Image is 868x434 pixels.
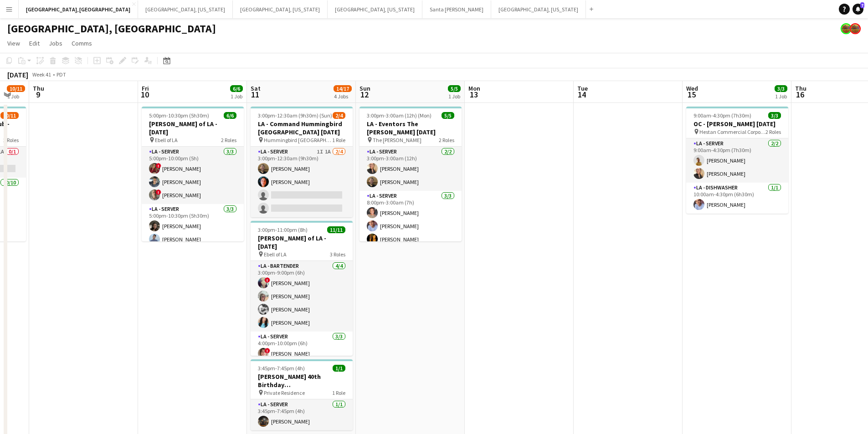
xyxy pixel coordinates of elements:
[140,89,149,100] span: 10
[45,37,66,49] a: Jobs
[360,84,370,92] span: Sun
[231,93,242,100] div: 1 Job
[467,89,480,100] span: 13
[4,37,24,49] a: View
[332,389,345,396] span: 1 Role
[156,189,161,195] span: !
[841,23,852,34] app-user-avatar: Rollin Hero
[265,348,270,353] span: !
[685,89,698,100] span: 15
[258,226,308,233] span: 3:00pm-11:00pm (8h)
[251,261,353,332] app-card-role: LA - Bartender4/43:00pm-9:00pm (6h)![PERSON_NAME][PERSON_NAME][PERSON_NAME][PERSON_NAME]
[576,89,588,100] span: 14
[360,147,462,191] app-card-role: LA - Server2/23:00pm-3:00am (12h)[PERSON_NAME][PERSON_NAME]
[142,84,149,92] span: Fri
[422,0,491,18] button: Santa [PERSON_NAME]
[251,221,353,356] app-job-card: 3:00pm-11:00pm (8h)11/11[PERSON_NAME] of LA - [DATE] Ebell of LA3 RolesLA - Bartender4/43:00pm-9:...
[251,332,353,389] app-card-role: LA - Server3/34:00pm-10:00pm (6h)![PERSON_NAME]
[142,120,244,136] h3: [PERSON_NAME] of LA - [DATE]
[251,84,261,92] span: Sat
[334,93,351,100] div: 4 Jobs
[251,107,353,217] app-job-card: 3:00pm-12:30am (9h30m) (Sun)2/4LA - Command Hummingbird [GEOGRAPHIC_DATA] [DATE] Hummingbird [GEO...
[442,112,454,119] span: 5/5
[768,112,781,119] span: 3/3
[142,107,244,241] app-job-card: 5:00pm-10:30pm (5h30m)6/6[PERSON_NAME] of LA - [DATE] Ebell of LA2 RolesLA - Server3/35:00pm-10:0...
[373,137,421,143] span: The [PERSON_NAME]
[358,89,370,100] span: 12
[367,112,431,119] span: 3:00pm-3:00am (12h) (Mon)
[360,120,462,136] h3: LA - Eventors The [PERSON_NAME] [DATE]
[251,399,353,430] app-card-role: LA - Server1/13:45pm-7:45pm (4h)[PERSON_NAME]
[448,93,460,100] div: 1 Job
[156,163,161,168] span: !
[860,2,864,8] span: 7
[29,39,40,47] span: Edit
[795,84,806,92] span: Thu
[142,204,244,261] app-card-role: LA - Server3/35:00pm-10:30pm (5h30m)[PERSON_NAME][PERSON_NAME]
[258,365,305,372] span: 3:45pm-7:45pm (4h)
[686,138,788,183] app-card-role: LA - Server2/29:00am-4:30pm (7h30m)[PERSON_NAME][PERSON_NAME]
[155,137,178,143] span: Ebell of LA
[19,0,138,18] button: [GEOGRAPHIC_DATA], [GEOGRAPHIC_DATA]
[328,0,422,18] button: [GEOGRAPHIC_DATA], [US_STATE]
[7,39,20,47] span: View
[333,365,345,372] span: 1/1
[142,147,244,204] app-card-role: LA - Server3/35:00pm-10:00pm (5h)![PERSON_NAME][PERSON_NAME]![PERSON_NAME]
[33,84,44,92] span: Thu
[686,120,788,128] h3: OC - [PERSON_NAME] [DATE]
[7,70,28,79] div: [DATE]
[251,373,353,389] h3: [PERSON_NAME] 40th Birthday [DEMOGRAPHIC_DATA]
[360,191,462,248] app-card-role: LA - Server3/38:00pm-3:00am (7h)[PERSON_NAME][PERSON_NAME][PERSON_NAME]
[686,183,788,214] app-card-role: LA - Dishwasher1/110:00am-4:30pm (6h30m)[PERSON_NAME]
[31,89,44,100] span: 9
[264,251,287,258] span: Ebell of LA
[72,39,92,47] span: Comms
[230,85,243,92] span: 6/6
[264,389,305,396] span: Private Residence
[468,84,480,92] span: Mon
[686,107,788,214] app-job-card: 9:00am-4:30pm (7h30m)3/3OC - [PERSON_NAME] [DATE] Hestan Commercial Corporation2 RolesLA - Server...
[7,93,25,100] div: 1 Job
[693,112,751,119] span: 9:00am-4:30pm (7h30m)
[765,128,781,135] span: 2 Roles
[7,85,25,92] span: 10/11
[577,84,588,92] span: Tue
[439,137,454,143] span: 2 Roles
[330,251,345,258] span: 3 Roles
[333,112,345,119] span: 2/4
[794,89,806,100] span: 16
[775,93,787,100] div: 1 Job
[853,4,863,15] a: 7
[448,85,461,92] span: 5/5
[251,120,353,136] h3: LA - Command Hummingbird [GEOGRAPHIC_DATA] [DATE]
[224,112,236,119] span: 6/6
[686,84,698,92] span: Wed
[149,112,209,119] span: 5:00pm-10:30pm (5h30m)
[221,137,236,143] span: 2 Roles
[699,128,765,135] span: Hestan Commercial Corporation
[327,226,345,233] span: 11/11
[265,277,270,283] span: !
[251,359,353,430] app-job-card: 3:45pm-7:45pm (4h)1/1[PERSON_NAME] 40th Birthday [DEMOGRAPHIC_DATA] Private Residence1 RoleLA - S...
[49,39,62,47] span: Jobs
[251,234,353,250] h3: [PERSON_NAME] of LA - [DATE]
[30,71,53,78] span: Week 41
[264,137,332,143] span: Hummingbird [GEOGRAPHIC_DATA] - Q-[GEOGRAPHIC_DATA]
[233,0,328,18] button: [GEOGRAPHIC_DATA], [US_STATE]
[491,0,586,18] button: [GEOGRAPHIC_DATA], [US_STATE]
[3,137,19,143] span: 2 Roles
[360,107,462,241] app-job-card: 3:00pm-3:00am (12h) (Mon)5/5LA - Eventors The [PERSON_NAME] [DATE] The [PERSON_NAME]2 RolesLA - S...
[7,22,216,36] h1: [GEOGRAPHIC_DATA], [GEOGRAPHIC_DATA]
[258,112,332,119] span: 3:00pm-12:30am (9h30m) (Sun)
[775,85,787,92] span: 3/3
[332,137,345,143] span: 1 Role
[26,37,43,49] a: Edit
[251,147,353,217] app-card-role: LA - Server1I1A2/43:00pm-12:30am (9h30m)[PERSON_NAME][PERSON_NAME]
[850,23,861,34] app-user-avatar: Rollin Hero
